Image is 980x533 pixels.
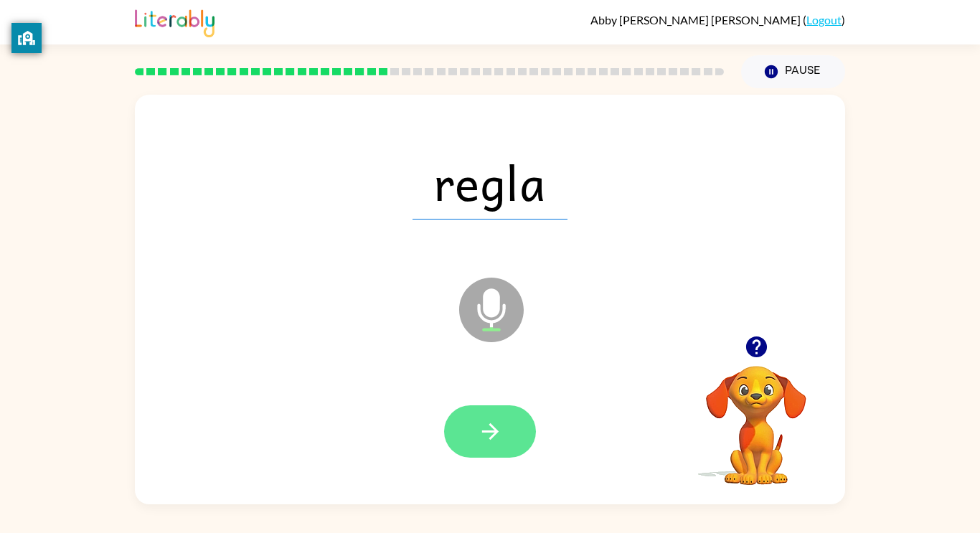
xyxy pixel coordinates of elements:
button: Pause [741,55,845,88]
img: Literably [135,6,215,37]
span: Abby [PERSON_NAME] [PERSON_NAME] [590,13,803,27]
button: privacy banner [11,23,42,53]
div: ( ) [590,13,845,27]
video: Your browser must support playing .mp4 files to use Literably. Please try using another browser. [684,344,828,487]
a: Logout [806,13,842,27]
span: regla [413,145,567,220]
